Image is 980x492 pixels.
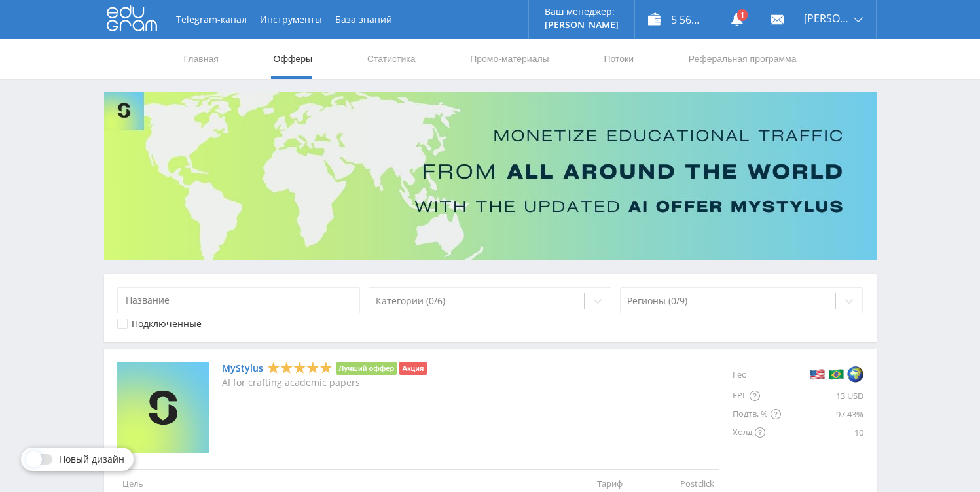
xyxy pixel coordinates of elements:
[545,20,619,30] p: [PERSON_NAME]
[399,362,426,375] li: Акция
[104,92,877,260] img: Banner
[267,361,333,375] div: 5 Stars
[222,363,263,374] a: MyStylus
[59,454,124,465] span: Новый дизайн
[781,423,863,442] div: 10
[222,378,427,388] p: AI for crafting academic papers
[781,387,863,405] div: 13 USD
[117,287,361,313] input: Название
[336,362,397,375] li: Лучший оффер
[733,387,781,405] div: EPL
[132,319,202,329] div: Подключенные
[733,423,781,442] div: Холд
[687,39,798,79] a: Реферальная программа
[804,13,850,24] span: [PERSON_NAME]
[733,362,781,387] div: Гео
[272,39,314,79] a: Офферы
[781,405,863,423] div: 97.43%
[366,39,417,79] a: Статистика
[469,39,550,79] a: Промо-материалы
[183,39,220,79] a: Главная
[733,405,781,423] div: Подтв. %
[545,7,619,17] p: Ваш менеджер:
[117,362,209,453] img: MyStylus
[602,39,635,79] a: Потоки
